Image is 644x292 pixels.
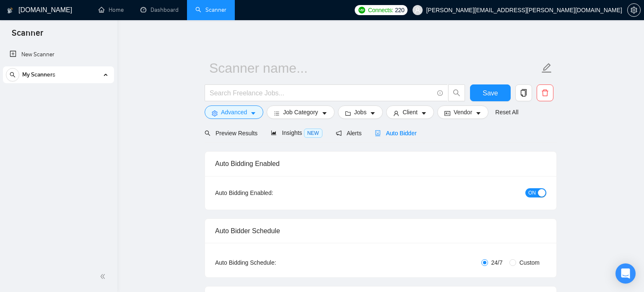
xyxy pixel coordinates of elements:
span: edit [541,63,552,74]
button: delete [537,84,553,101]
div: Auto Bidder Schedule [215,219,546,243]
span: user [393,110,399,116]
span: Advanced [221,108,247,117]
span: Auto Bidder [375,130,416,137]
span: robot [375,130,381,136]
img: logo [7,4,13,17]
button: settingAdvancedcaret-down [205,105,263,119]
li: My Scanners [3,66,114,87]
span: Custom [516,258,543,267]
span: caret-down [322,110,327,116]
span: NEW [304,129,322,138]
span: setting [212,110,218,116]
div: Open Intercom Messenger [615,263,636,284]
span: Insights [271,129,322,136]
span: caret-down [475,110,481,116]
span: Connects: [368,5,393,15]
a: homeHome [99,6,124,13]
button: search [448,84,465,101]
span: notification [336,130,342,136]
a: setting [627,7,641,13]
button: barsJob Categorycaret-down [267,105,334,119]
span: idcard [444,110,450,116]
button: userClientcaret-down [386,105,434,119]
span: caret-down [370,110,376,116]
span: copy [516,89,532,97]
div: Auto Bidding Enabled: [215,188,325,197]
input: Search Freelance Jobs... [210,88,434,98]
span: info-circle [437,90,443,96]
span: caret-down [421,110,427,116]
span: user [415,7,421,13]
span: caret-down [250,110,256,116]
span: delete [537,89,553,97]
button: Save [470,84,511,101]
a: Reset All [495,108,518,117]
span: My Scanners [22,66,55,83]
span: bars [274,110,280,116]
span: Client [402,108,418,117]
button: setting [627,3,641,17]
span: 24/7 [488,258,506,267]
span: Save [483,88,498,98]
button: copy [515,84,532,101]
button: idcardVendorcaret-down [437,105,488,119]
span: Scanner [5,27,50,45]
img: upwork-logo.png [358,7,365,13]
span: search [205,130,210,136]
span: Vendor [454,108,472,117]
input: Scanner name... [209,58,540,79]
div: Auto Bidding Schedule: [215,258,325,267]
span: Preview Results [205,130,257,137]
span: folder [345,110,351,116]
span: area-chart [271,130,277,136]
span: 220 [395,5,404,15]
span: ON [528,188,536,197]
span: Alerts [336,130,362,137]
a: dashboardDashboard [140,6,179,13]
div: Auto Bidding Enabled [215,152,546,176]
a: searchScanner [195,6,226,13]
span: search [6,72,19,78]
span: double-left [100,272,108,281]
span: Jobs [354,108,367,117]
span: setting [628,7,640,13]
li: New Scanner [3,46,114,63]
span: search [449,89,465,97]
button: folderJobscaret-down [338,105,383,119]
button: search [6,68,19,82]
span: Job Category [283,108,318,117]
a: New Scanner [10,46,107,63]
